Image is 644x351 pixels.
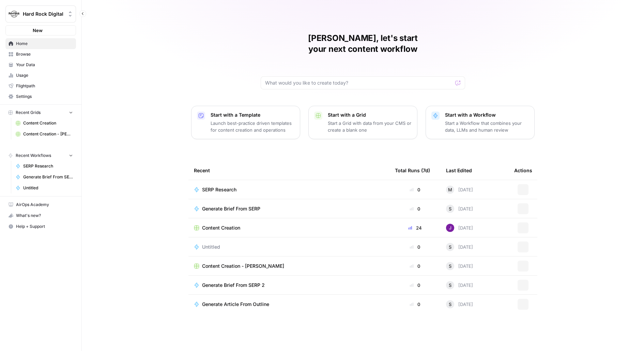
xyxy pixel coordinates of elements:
a: Generate Brief From SERP [13,172,76,182]
a: Untitled [194,244,384,250]
div: [DATE] [446,205,473,213]
a: Generate Article From Outline [194,301,384,308]
span: AirOps Academy [16,202,73,208]
button: Recent Grids [5,107,76,118]
div: 0 [395,205,435,212]
p: Start with a Grid [328,112,412,118]
button: Start with a GridStart a Grid with data from your CMS or create a blank one [308,106,417,139]
p: Start a Grid with data from your CMS or create a blank one [328,120,412,133]
button: Start with a WorkflowStart a Workflow that combines your data, LLMs and human review [426,106,535,139]
p: Start with a Template [211,112,294,118]
a: Content Creation [194,224,384,231]
span: Browse [16,51,73,57]
a: SERP Research [13,161,76,172]
span: Generate Brief From SERP [23,174,73,180]
a: Content Creation - [PERSON_NAME] [194,263,384,269]
div: [DATE] [446,186,473,194]
a: Home [5,38,76,49]
div: 0 [395,244,435,250]
a: SERP Research [194,186,384,193]
span: Hard Rock Digital [23,11,64,17]
p: Start a Workflow that combines your data, LLMs and human review [445,120,529,133]
div: 0 [395,263,435,269]
a: AirOps Academy [5,199,76,210]
span: Untitled [202,244,220,250]
a: Your Data [5,59,76,70]
a: Untitled [13,182,76,193]
div: 0 [395,186,435,193]
span: Usage [16,72,73,78]
span: Generate Article From Outline [202,301,269,308]
span: S [449,263,451,269]
span: Generate Brief From SERP 2 [202,282,265,289]
span: SERP Research [23,163,73,169]
div: [DATE] [446,224,473,232]
span: Content Creation - [PERSON_NAME] [23,131,73,137]
div: [DATE] [446,281,473,289]
div: 0 [395,282,435,289]
span: Content Creation [23,120,73,126]
div: [DATE] [446,243,473,251]
button: Help + Support [5,221,76,232]
div: [DATE] [446,262,473,270]
span: Content Creation - [PERSON_NAME] [202,263,284,269]
p: Start with a Workflow [445,112,529,118]
div: Total Runs (7d) [395,161,430,180]
a: Generate Brief From SERP 2 [194,282,384,289]
button: Start with a TemplateLaunch best-practice driven templates for content creation and operations [191,106,300,139]
span: Home [16,41,73,47]
div: Recent [194,161,384,180]
h1: [PERSON_NAME], let's start your next content workflow [261,33,465,55]
a: Content Creation - [PERSON_NAME] [13,129,76,140]
span: Settings [16,93,73,100]
div: 24 [395,224,435,231]
span: S [449,205,451,212]
span: S [449,282,451,289]
span: Recent Workflows [16,152,51,159]
img: Hard Rock Digital Logo [8,8,20,20]
span: Untitled [23,185,73,191]
button: Workspace: Hard Rock Digital [5,5,76,23]
a: Browse [5,49,76,60]
div: Last Edited [446,161,472,180]
a: Generate Brief From SERP [194,205,384,212]
img: nj1ssy6o3lyd6ijko0eoja4aphzn [446,224,454,232]
span: Help + Support [16,223,73,230]
div: What's new? [6,210,76,221]
span: Content Creation [202,224,240,231]
div: [DATE] [446,300,473,308]
span: Your Data [16,62,73,68]
div: Actions [514,161,532,180]
span: SERP Research [202,186,236,193]
span: S [449,244,451,250]
div: 0 [395,301,435,308]
button: New [5,25,76,35]
span: Generate Brief From SERP [202,205,260,212]
span: S [449,301,451,308]
button: Recent Workflows [5,150,76,161]
input: What would you like to create today? [265,79,453,86]
span: New [33,27,43,34]
span: Recent Grids [16,109,41,116]
a: Flightpath [5,81,76,91]
p: Launch best-practice driven templates for content creation and operations [211,120,294,133]
a: Content Creation [13,118,76,129]
a: Settings [5,91,76,102]
span: M [448,186,452,193]
button: What's new? [5,210,76,221]
span: Flightpath [16,83,73,89]
a: Usage [5,70,76,81]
